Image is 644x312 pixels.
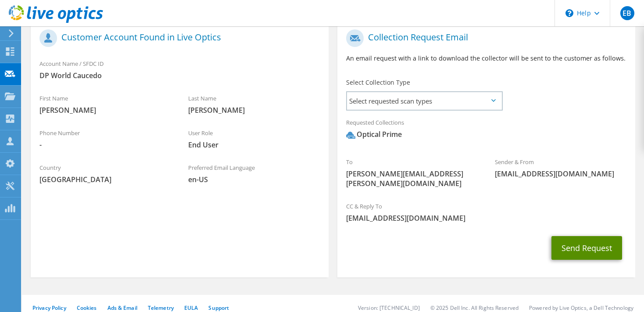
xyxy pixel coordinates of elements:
li: Powered by Live Optics, a Dell Technology [529,304,633,312]
div: Sender & From [486,153,635,183]
div: Country [31,158,179,189]
div: Requested Collections [337,113,635,148]
a: Telemetry [148,304,174,312]
button: Send Request [551,236,622,260]
span: [EMAIL_ADDRESS][DOMAIN_NAME] [346,213,626,223]
span: End User [188,140,319,150]
svg: \n [565,9,573,17]
span: DP World Caucedo [39,71,320,80]
span: [PERSON_NAME] [39,105,171,115]
p: An email request with a link to download the collector will be sent to the customer as follows. [346,54,626,63]
a: EULA [184,304,198,312]
h1: Collection Request Email [346,29,622,47]
span: [GEOGRAPHIC_DATA] [39,175,171,184]
div: Account Name / SFDC ID [31,54,329,85]
a: Privacy Policy [32,304,66,312]
span: en-US [188,175,319,184]
h1: Customer Account Found in Live Optics [39,29,315,47]
a: Ads & Email [107,304,137,312]
label: Select Collection Type [346,78,410,87]
div: CC & Reply To [337,197,635,227]
span: [PERSON_NAME][EMAIL_ADDRESS][PERSON_NAME][DOMAIN_NAME] [346,169,477,188]
span: Select requested scan types [347,92,501,110]
span: EB [620,6,634,20]
span: [PERSON_NAME] [188,105,319,115]
div: To [337,153,486,193]
div: Last Name [179,89,328,119]
div: First Name [31,89,179,119]
div: Preferred Email Language [179,158,328,189]
div: User Role [179,124,328,154]
div: Phone Number [31,124,179,154]
a: Cookies [77,304,97,312]
a: Support [208,304,229,312]
li: Version: [TECHNICAL_ID] [358,304,420,312]
span: - [39,140,171,150]
li: © 2025 Dell Inc. All Rights Reserved [430,304,519,312]
div: Optical Prime [346,129,402,140]
span: [EMAIL_ADDRESS][DOMAIN_NAME] [495,169,626,179]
